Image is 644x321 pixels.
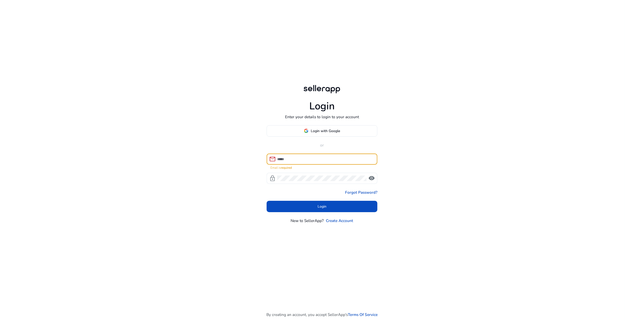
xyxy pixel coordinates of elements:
p: New to SellerApp? [291,218,324,224]
a: Forgot Password? [345,189,377,195]
a: Terms Of Service [348,312,378,317]
h1: Login [309,100,335,112]
img: google-logo.svg [304,129,309,133]
a: Create Account [326,218,353,224]
p: Enter your details to login to your account [285,114,359,120]
span: Login with Google [311,128,340,134]
span: mail [269,156,276,162]
span: lock [269,175,276,182]
span: visibility [368,175,375,182]
button: Login [267,201,378,212]
p: or [267,142,378,148]
span: Login [318,204,326,209]
strong: required [281,166,292,170]
button: Login with Google [267,125,378,137]
mat-error: Email is [271,165,374,170]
